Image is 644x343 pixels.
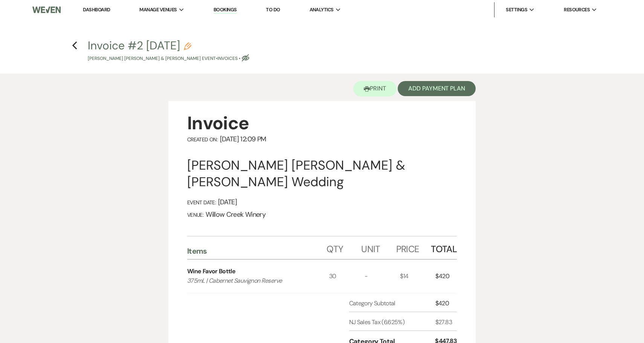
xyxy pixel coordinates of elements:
[435,260,457,293] div: $420
[365,260,400,293] div: -
[187,198,457,207] div: [DATE]
[266,6,280,13] a: To Do
[398,81,476,96] button: Add Payment Plan
[187,210,457,219] div: Willow Creek Winery
[32,2,61,18] img: Weven Logo
[400,260,435,293] div: $14
[431,236,457,259] div: Total
[139,6,177,14] span: Manage Venues
[187,157,457,190] div: [PERSON_NAME] [PERSON_NAME] & [PERSON_NAME] Wedding
[187,276,315,286] p: 375mL | Cabernet Sauvignon Reserve
[564,6,590,14] span: Resources
[349,299,435,308] div: Category Subtotal
[396,236,431,259] div: Price
[187,112,457,135] div: Invoice
[187,135,457,144] div: [DATE] 12:09 PM
[310,6,334,14] span: Analytics
[329,260,365,293] div: 30
[187,267,235,276] div: Wine Favor Bottle
[327,236,361,259] div: Qty
[187,246,327,256] div: Items
[435,318,457,327] div: $27.83
[187,199,216,206] span: Event Date:
[435,299,457,308] div: $420
[88,40,249,62] button: Invoice #2 [DATE][PERSON_NAME] [PERSON_NAME] & [PERSON_NAME] Event•Invoices •
[187,136,218,143] span: Created On:
[187,211,203,218] span: Venue:
[361,236,396,259] div: Unit
[83,6,110,13] a: Dashboard
[506,6,527,14] span: Settings
[353,81,397,96] button: Print
[349,318,435,327] div: NJ Sales Tax (6.625%)
[88,55,249,62] p: [PERSON_NAME] [PERSON_NAME] & [PERSON_NAME] Event • Invoices •
[214,6,237,14] a: Bookings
